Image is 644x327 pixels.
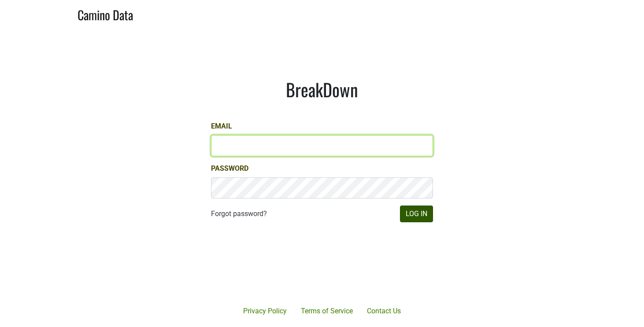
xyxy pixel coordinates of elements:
[211,121,232,132] label: Email
[211,163,248,174] label: Password
[360,302,408,320] a: Contact Us
[400,206,433,222] button: Log In
[211,79,433,100] h1: BreakDown
[211,209,267,219] a: Forgot password?
[294,302,360,320] a: Terms of Service
[78,4,133,24] a: Camino Data
[236,302,294,320] a: Privacy Policy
